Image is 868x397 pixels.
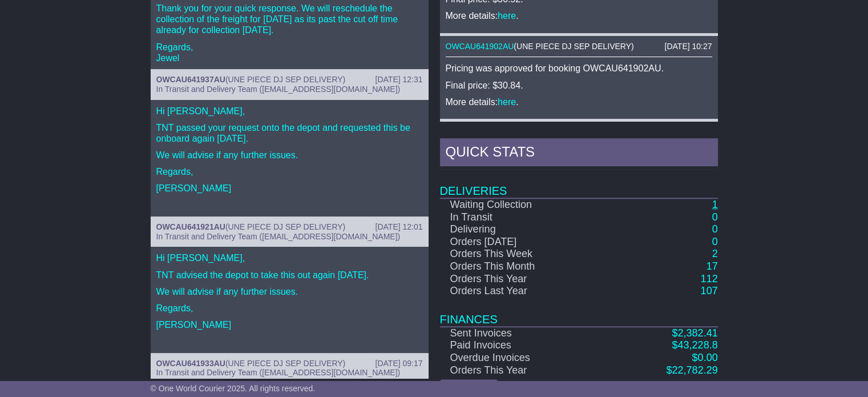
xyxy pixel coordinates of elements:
td: Overdue Invoices [440,352,608,364]
a: OWCAU641937AU [156,75,225,84]
a: OWCAU641902AU [446,42,514,51]
p: Hi [PERSON_NAME], [156,252,423,263]
p: We will advise if any further issues. [156,286,423,297]
td: Deliveries [440,169,718,198]
td: Waiting Collection [440,198,608,211]
p: Hi [PERSON_NAME], [156,106,423,117]
div: ( ) [156,359,423,368]
p: Pricing was approved for booking OWCAU641902AU. [446,63,712,74]
a: 1 [712,199,717,210]
div: ( ) [156,222,423,232]
td: Sent Invoices [440,327,608,340]
td: Delivering [440,223,608,236]
span: 43,228.8 [677,339,717,351]
td: Orders This Year [440,364,608,377]
p: More details: . [446,10,712,21]
p: Thank you for your quick response. We will reschedule the collection of the freight for [DATE] as... [156,3,423,36]
a: 107 [700,285,717,296]
div: [DATE] 10:27 [664,42,712,51]
span: UNE PIECE DJ SEP DELIVERY [228,359,343,368]
a: $22,782.29 [666,364,717,376]
span: UNE PIECE DJ SEP DELIVERY [228,222,343,231]
td: Paid Invoices [440,339,608,352]
div: [DATE] 12:31 [375,75,422,85]
a: 0 [712,223,717,235]
td: Finances [440,298,718,327]
a: 2 [712,248,717,259]
p: Regards, [156,166,423,177]
p: More details: . [446,97,712,107]
div: [DATE] 12:01 [375,222,422,232]
td: Orders Last Year [440,285,608,298]
td: In Transit [440,211,608,224]
p: TNT advised the depot to take this out again [DATE]. [156,270,423,280]
span: 0.00 [697,352,717,363]
div: [DATE] 09:17 [375,359,422,368]
a: 0 [712,211,717,223]
span: UNE PIECE DJ SEP DELIVERY [228,75,343,84]
div: Quick Stats [440,138,718,169]
span: In Transit and Delivery Team ([EMAIL_ADDRESS][DOMAIN_NAME]) [156,232,401,241]
p: [PERSON_NAME] [156,319,423,330]
p: [PERSON_NAME] [156,183,423,194]
a: $2,382.41 [672,327,717,339]
a: $43,228.8 [672,339,717,351]
span: In Transit and Delivery Team ([EMAIL_ADDRESS][DOMAIN_NAME]) [156,85,401,94]
a: 0 [712,236,717,247]
div: ( ) [156,75,423,85]
p: Regards, [156,303,423,314]
a: here [498,11,516,21]
td: Orders This Month [440,260,608,273]
span: 22,782.29 [672,364,717,376]
p: Regards, Jewel [156,42,423,63]
a: 17 [706,260,717,272]
a: OWCAU641921AU [156,222,225,231]
td: Orders This Year [440,273,608,286]
a: OWCAU641933AU [156,359,225,368]
div: ( ) [446,42,712,51]
td: Orders [DATE] [440,236,608,248]
span: 2,382.41 [677,327,717,339]
span: In Transit and Delivery Team ([EMAIL_ADDRESS][DOMAIN_NAME]) [156,368,401,377]
a: $0.00 [692,352,717,363]
td: Orders This Week [440,248,608,260]
a: here [498,97,516,107]
span: © One World Courier 2025. All rights reserved. [151,384,316,393]
a: 112 [700,273,717,284]
span: UNE PIECE DJ SEP DELIVERY [516,42,631,51]
p: TNT passed your request onto the depot and requested this be onboard again [DATE]. [156,122,423,144]
p: We will advise if any further issues. [156,150,423,161]
p: Final price: $30.84. [446,80,712,91]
